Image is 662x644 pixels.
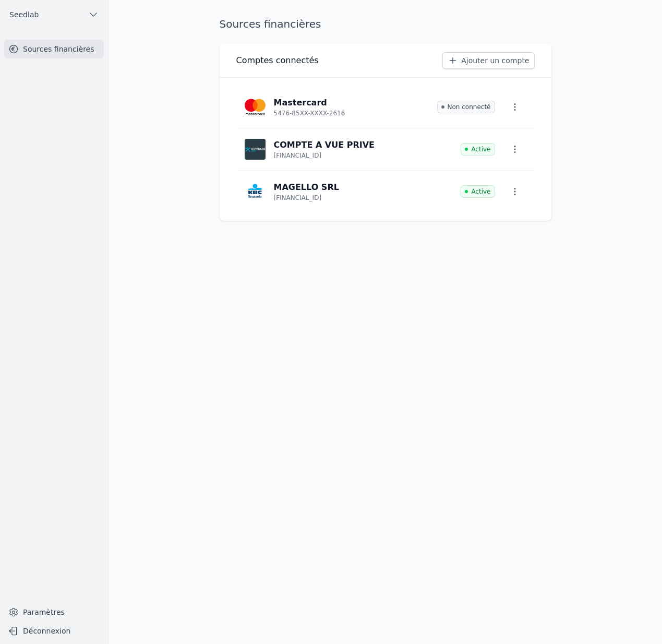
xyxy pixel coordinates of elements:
span: Active [461,143,495,156]
p: [FINANCIAL_ID] [274,151,322,160]
p: Mastercard [274,97,327,109]
h1: Sources financières [220,17,321,31]
a: Mastercard 5476-85XX-XXXX-2616 Non connecté [236,86,535,128]
p: 5476-85XX-XXXX-2616 [274,109,345,117]
h3: Comptes connectés [236,54,319,67]
a: COMPTE A VUE PRIVE [FINANCIAL_ID] Active [236,128,535,170]
span: Non connecté [437,101,495,113]
p: [FINANCIAL_ID] [274,194,322,202]
a: Ajouter un compte [442,52,534,69]
button: Seedlab [4,6,104,23]
span: Seedlab [9,9,39,20]
a: Sources financières [4,40,104,58]
p: MAGELLO SRL [274,181,339,194]
a: MAGELLO SRL [FINANCIAL_ID] Active [236,171,535,212]
button: Déconnexion [4,623,104,639]
span: Active [461,185,495,198]
a: Paramètres [4,604,104,621]
p: COMPTE A VUE PRIVE [274,139,375,151]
